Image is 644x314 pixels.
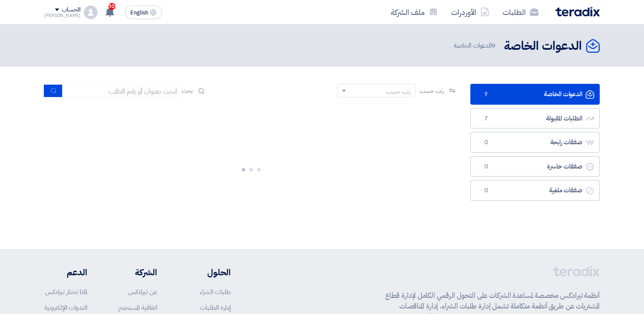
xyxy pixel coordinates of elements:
[386,87,411,96] div: رتب حسب
[504,38,582,54] h2: الدعوات الخاصة
[496,2,545,22] a: الطلبات
[44,303,87,312] a: الندوات الإلكترونية
[481,114,491,123] span: 7
[470,132,600,153] a: صفقات رابحة0
[125,6,162,19] button: English
[555,7,600,17] img: Teradix logo
[45,287,87,297] a: لماذا تختار تيرادكس
[63,85,182,97] input: ابحث بعنوان أو رقم الطلب
[481,186,491,195] span: 0
[130,10,148,16] span: English
[182,86,193,95] span: بحث
[183,266,231,279] li: الحلول
[444,2,496,22] a: الأوردرات
[492,41,495,50] span: 9
[481,138,491,147] span: 0
[470,156,600,177] a: صفقات خاسرة0
[118,303,157,312] a: اتفاقية المستخدم
[109,3,115,10] span: 10
[420,86,444,95] span: رتب حسب
[200,287,231,297] a: طلبات الشراء
[84,6,97,19] img: profile_test.png
[470,108,600,129] a: الطلبات المقبولة7
[128,287,157,297] a: عن تيرادكس
[62,6,80,14] div: الحساب
[470,84,600,105] a: الدعوات الخاصة9
[44,13,80,18] div: [PERSON_NAME]
[470,180,600,201] a: صفقات ملغية0
[113,266,157,279] li: الشركة
[200,303,231,312] a: إدارة الطلبات
[454,41,497,51] span: الدعوات الخاصة
[481,90,491,99] span: 9
[44,266,87,279] li: الدعم
[481,163,491,171] span: 0
[384,2,444,22] a: ملف الشركة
